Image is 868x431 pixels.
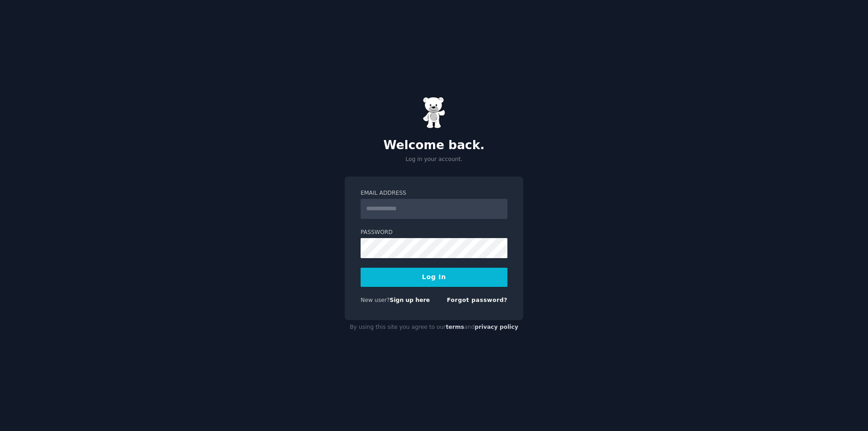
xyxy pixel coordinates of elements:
a: terms [446,324,464,330]
label: Email Address [361,189,507,197]
a: Sign up here [390,297,430,303]
div: By using this site you agree to our and [345,320,523,335]
label: Password [361,228,507,237]
p: Log in your account. [345,156,523,164]
a: Forgot password? [447,297,507,303]
img: Gummy Bear [423,97,445,129]
button: Log In [361,268,507,287]
span: New user? [361,297,390,303]
a: privacy policy [475,324,518,330]
h2: Welcome back. [345,138,523,153]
